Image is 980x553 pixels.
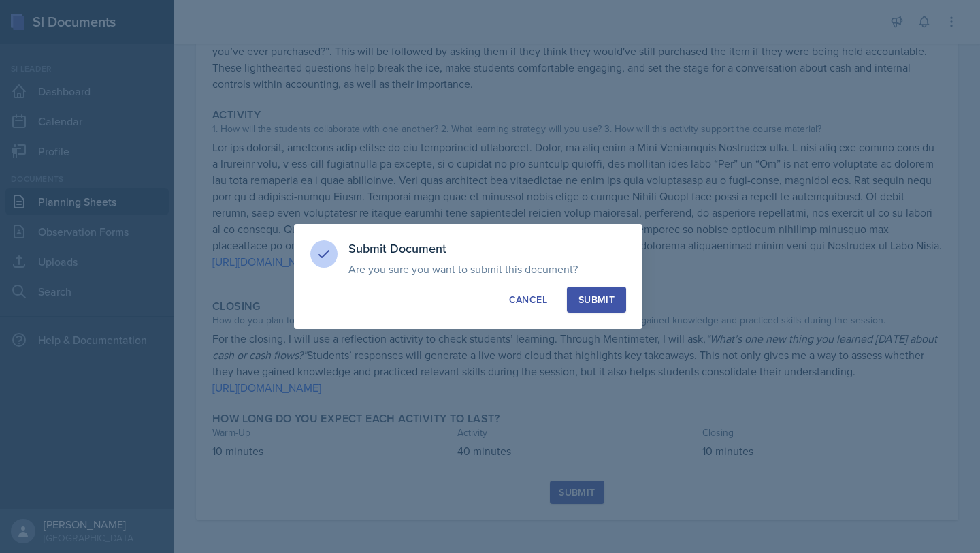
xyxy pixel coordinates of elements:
[348,262,626,276] p: Are you sure you want to submit this document?
[348,240,626,257] h3: Submit Document
[567,287,626,313] button: Submit
[497,287,559,313] button: Cancel
[509,293,547,306] div: Cancel
[578,293,615,306] div: Submit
